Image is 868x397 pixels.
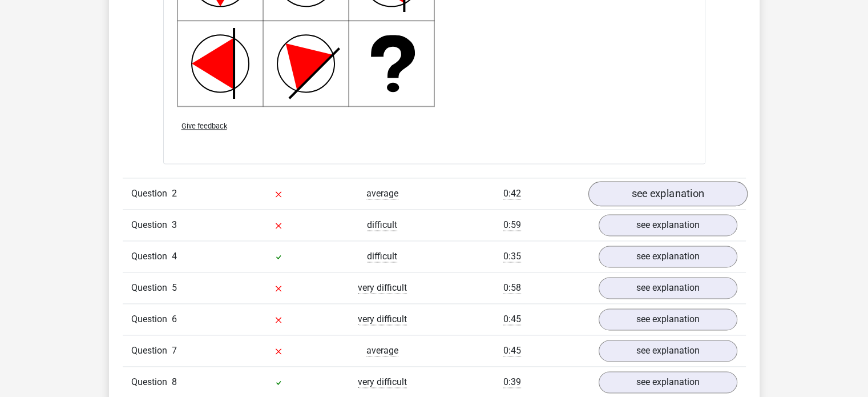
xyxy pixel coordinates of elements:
span: 2 [172,188,177,199]
span: Question [131,187,172,200]
span: 7 [172,345,177,356]
span: Give feedback [181,122,227,130]
span: 6 [172,314,177,324]
span: 0:35 [503,251,521,262]
span: 0:45 [503,345,521,356]
span: 0:58 [503,282,521,294]
span: Question [131,344,172,358]
span: average [366,345,398,356]
a: see explanation [599,371,737,393]
span: Question [131,250,172,263]
span: 5 [172,282,177,293]
a: see explanation [599,308,737,330]
span: very difficult [358,376,407,388]
span: very difficult [358,314,407,325]
span: Question [131,281,172,295]
span: 0:45 [503,314,521,325]
span: 0:39 [503,376,521,388]
span: 3 [172,219,177,230]
a: see explanation [588,181,747,206]
span: 8 [172,376,177,387]
span: Question [131,218,172,232]
a: see explanation [599,214,737,236]
a: see explanation [599,277,737,299]
span: average [366,188,398,199]
span: difficult [367,251,397,262]
span: 0:59 [503,219,521,231]
span: Question [131,312,172,326]
span: Question [131,375,172,389]
span: difficult [367,219,397,231]
a: see explanation [599,246,737,267]
span: very difficult [358,282,407,294]
a: see explanation [599,340,737,362]
span: 0:42 [503,188,521,199]
span: 4 [172,251,177,262]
